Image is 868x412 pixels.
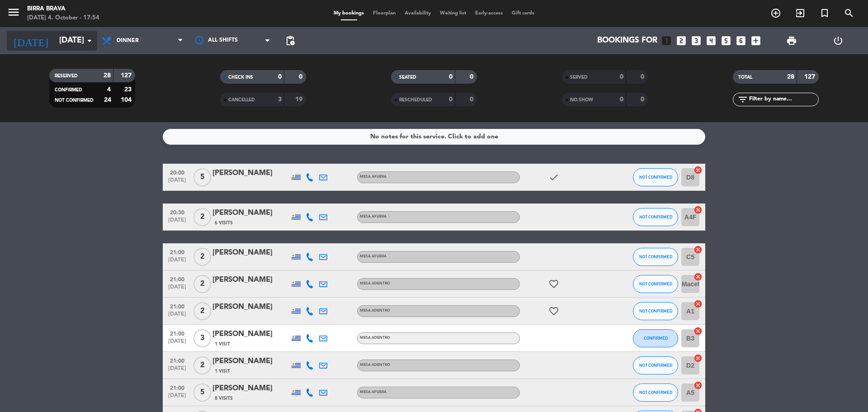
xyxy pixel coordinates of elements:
span: Bookings for [597,36,657,45]
strong: 0 [299,74,304,80]
span: [DATE] [166,393,189,403]
i: exit_to_app [795,8,806,19]
span: 21:00 [166,382,189,393]
i: add_box [750,35,762,47]
i: cancel [693,245,703,254]
div: [PERSON_NAME] [212,355,289,367]
span: 2 [193,248,211,266]
span: 20:30 [166,207,189,217]
i: cancel [693,299,703,308]
span: [DATE] [166,311,189,322]
span: 21:00 [166,355,189,365]
i: looks_4 [705,35,717,47]
span: RESCHEDULED [399,98,432,102]
strong: 127 [804,74,817,80]
div: [PERSON_NAME] [212,207,289,219]
span: 5 [193,168,211,186]
strong: 0 [278,74,282,80]
span: NOT CONFIRMED [639,254,672,259]
span: My bookings [329,11,368,16]
span: 8 Visits [215,395,233,402]
strong: 0 [470,96,475,103]
span: 2 [193,275,211,293]
i: favorite_border [548,306,559,317]
strong: 0 [641,96,646,103]
div: Birra Brava [27,5,99,14]
span: 1 Visit [215,341,230,348]
i: looks_5 [720,35,732,47]
span: Gift cards [507,11,539,16]
strong: 23 [124,86,133,93]
button: NOT CONFIRMED [633,302,678,320]
span: TOTAL [738,75,752,80]
div: [PERSON_NAME] [212,247,289,259]
span: CANCELLED [228,98,255,102]
i: [DATE] [7,31,55,51]
div: [PERSON_NAME] [212,274,289,286]
button: NOT CONFIRMED [633,384,678,402]
span: pending_actions [285,35,296,46]
span: 20:00 [166,167,189,177]
span: 5 [193,384,211,402]
i: looks_one [660,35,672,47]
span: Early-access [471,11,507,16]
button: NOT CONFIRMED [633,356,678,374]
strong: 127 [121,72,133,79]
i: check [548,172,559,183]
button: menu [7,5,20,22]
div: [PERSON_NAME] [212,301,289,313]
span: Floorplan [368,11,400,16]
strong: 104 [121,97,133,103]
span: [DATE] [166,284,189,294]
button: NOT CONFIRMED [633,208,678,226]
i: cancel [693,381,703,390]
span: NOT CONFIRMED [55,98,94,103]
span: CONFIRMED [644,336,668,341]
span: NOT CONFIRMED [639,281,672,286]
span: SERVED [570,75,588,80]
span: MESA ADENTRO [360,309,390,313]
span: NOT CONFIRMED [639,175,672,180]
span: MESA AFUERA [360,255,387,258]
button: CONFIRMED [633,329,678,347]
strong: 4 [107,86,111,93]
strong: 3 [278,96,282,103]
span: MESA ADENTRO [360,282,390,285]
i: turned_in_not [819,8,830,19]
strong: 19 [295,96,304,103]
i: filter_list [737,94,748,105]
span: Dinner [117,38,139,44]
i: cancel [693,205,703,214]
span: RESERVED [55,74,78,78]
strong: 0 [641,74,646,80]
i: cancel [693,327,703,336]
span: MESA ADENTRO [360,363,390,367]
button: NOT CONFIRMED [633,248,678,266]
span: MESA AFUERA [360,215,387,218]
span: 6 Visits [215,219,233,227]
strong: 0 [449,74,453,80]
span: 21:00 [166,274,189,284]
span: 21:00 [166,246,189,257]
span: NOT CONFIRMED [639,390,672,395]
i: looks_6 [735,35,747,47]
i: cancel [693,272,703,281]
span: SEATED [399,75,416,80]
div: [DATE] 4. October - 17:54 [27,14,99,23]
span: [DATE] [166,217,189,227]
button: NOT CONFIRMED [633,275,678,293]
span: MESA AFUERA [360,175,387,179]
i: looks_two [675,35,687,47]
div: No notes for this service. Click to add one [370,132,498,142]
strong: 0 [620,74,623,80]
strong: 0 [449,96,453,103]
div: [PERSON_NAME] [212,328,289,340]
i: cancel [693,354,703,363]
span: 2 [193,208,211,226]
i: arrow_drop_down [84,35,95,46]
input: Filter by name... [748,95,818,104]
i: looks_3 [690,35,702,47]
span: 21:00 [166,301,189,311]
span: 1 Visit [215,368,230,375]
span: NOT CONFIRMED [639,214,672,219]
